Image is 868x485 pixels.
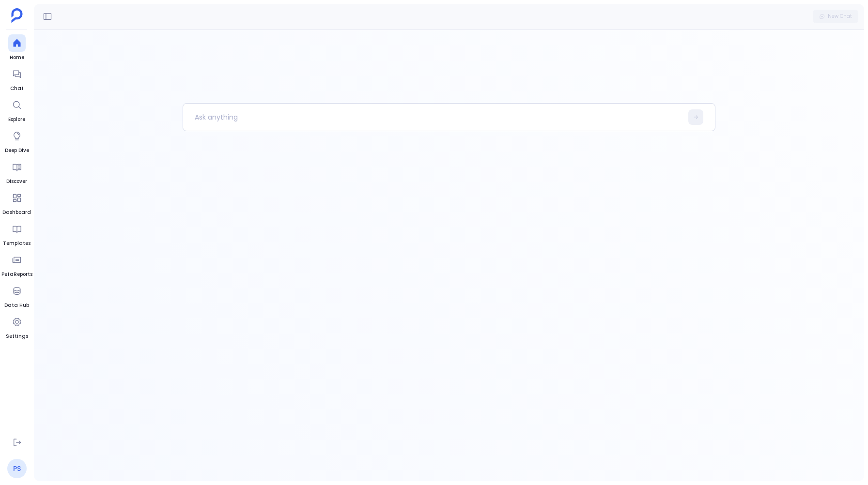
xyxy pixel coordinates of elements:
[7,459,27,478] a: PS
[3,240,31,247] span: Templates
[8,85,26,92] span: Chat
[5,127,29,154] a: Deep Dive
[6,178,27,185] span: Discover
[5,147,29,154] span: Deep Dive
[8,34,26,61] a: Home
[2,189,31,216] a: Dashboard
[11,8,23,23] img: petavue logo
[8,65,26,92] a: Chat
[3,220,31,247] a: Templates
[6,158,27,185] a: Discover
[8,116,26,123] span: Explore
[2,209,31,216] span: Dashboard
[8,96,26,123] a: Explore
[8,54,26,61] span: Home
[6,313,28,340] a: Settings
[4,282,29,309] a: Data Hub
[4,302,29,309] span: Data Hub
[6,333,28,340] span: Settings
[1,251,32,278] a: PetaReports
[1,271,32,278] span: PetaReports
